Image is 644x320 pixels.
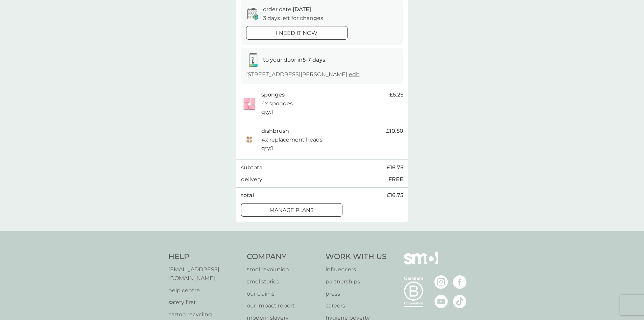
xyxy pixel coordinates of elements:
a: smol revolution [247,265,319,274]
a: [EMAIL_ADDRESS][DOMAIN_NAME] [168,265,240,282]
a: carton recycling [168,310,240,319]
span: £6.25 [389,90,403,99]
h4: Help [168,252,240,262]
p: delivery [241,175,262,184]
a: careers [326,301,387,310]
p: 3 days left for changes [263,14,323,23]
a: our impact report [247,301,319,310]
p: order date [263,5,311,14]
a: safety first [168,298,240,307]
a: partnerships [326,277,387,286]
img: visit the smol Youtube page [434,295,448,308]
p: 4x sponges [261,99,293,108]
p: qty : 1 [261,108,273,116]
img: visit the smol Tiktok page [453,295,467,308]
span: [DATE] [293,6,311,13]
span: £10.50 [386,127,403,135]
p: total [241,191,254,200]
a: influencers [326,265,387,274]
p: sponges [261,90,285,99]
img: visit the smol Facebook page [453,275,467,289]
img: smol [404,252,438,275]
button: i need it now [246,26,348,40]
a: smol stories [247,277,319,286]
a: our claims [247,290,319,298]
strong: 5-7 days [303,57,325,63]
p: [STREET_ADDRESS][PERSON_NAME] [246,70,360,79]
a: help centre [168,286,240,295]
h4: Work With Us [326,252,387,262]
p: FREE [388,175,403,184]
img: visit the smol Instagram page [434,275,448,289]
p: manage plans [269,206,314,215]
p: qty : 1 [261,144,273,153]
p: subtotal [241,163,264,172]
span: £16.75 [387,163,403,172]
p: 4x replacement heads [261,135,323,144]
p: dishbrush [261,127,289,135]
a: edit [349,71,360,78]
p: i need it now [276,29,317,38]
h4: Company [247,252,319,262]
span: £16.75 [387,191,403,200]
button: manage plans [241,203,342,217]
a: press [326,290,387,298]
span: to your door in [263,57,325,63]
